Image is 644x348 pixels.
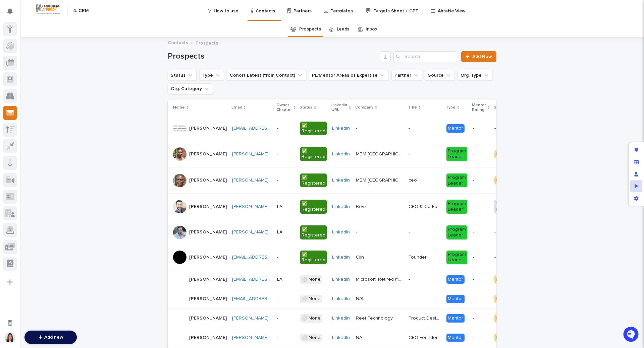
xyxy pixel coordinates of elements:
p: Bevz [356,203,368,210]
button: Start new chat [114,77,122,85]
p: - [473,314,475,321]
div: Mentor [446,314,465,323]
p: - [409,150,411,157]
div: Weekly Reporting [494,200,518,214]
a: LinkedIn [332,335,350,340]
div: 📖 [7,109,12,114]
a: 📖Help Docs [4,105,39,117]
p: [PERSON_NAME] [189,178,227,183]
a: [PERSON_NAME][EMAIL_ADDRESS][PERSON_NAME][DOMAIN_NAME] [232,230,381,234]
p: [PERSON_NAME] [189,229,227,235]
span: Add New [472,54,492,59]
p: - [409,275,411,282]
a: LinkedIn [332,152,350,156]
input: Clear [17,54,111,61]
p: [PERSON_NAME] [189,204,227,210]
p: - [473,334,475,341]
p: Email [231,104,242,111]
button: Add a new app... [3,275,17,289]
a: Contacts [168,39,188,46]
div: Program Leader [446,147,467,161]
p: - [409,295,411,302]
p: [PERSON_NAME] [189,335,227,341]
a: Prospects [299,21,321,37]
p: LA [277,204,295,210]
p: - [277,296,295,302]
p: - [409,228,411,235]
div: Mentor [446,124,465,133]
div: ⚪️ None [300,295,322,303]
div: Mentor [446,334,465,342]
div: ⚪️ None [300,314,322,323]
p: Founder [409,253,428,260]
div: Roster [494,334,512,342]
p: Owner Chapter [276,101,292,114]
div: Start new chat [23,75,110,81]
button: Org. Category [168,83,213,94]
div: Mentor [446,275,465,284]
span: Pylon [67,124,81,129]
div: Program Leader [446,251,467,265]
div: Roster [494,275,512,284]
p: Status [300,104,312,111]
p: Product Designer [409,314,442,321]
p: [PERSON_NAME] [189,151,227,157]
button: Partner [391,70,422,81]
div: Edit layout [630,144,642,156]
p: - [277,126,295,131]
p: [PERSON_NAME] [189,126,227,131]
div: Roster [494,150,512,158]
a: LinkedIn [332,204,350,209]
a: LinkedIn [332,178,350,183]
p: Mentor Rating [472,101,486,114]
div: Program Leader [446,200,467,214]
a: Powered byPylon [47,124,81,129]
a: LinkedIn [332,230,350,234]
a: [PERSON_NAME][EMAIL_ADDRESS][PERSON_NAME][DOMAIN_NAME] [232,204,381,209]
p: [PERSON_NAME] [189,316,227,321]
p: Reef Technology [356,314,394,321]
a: [EMAIL_ADDRESS][DOMAIN_NAME] [232,277,308,282]
a: [PERSON_NAME][EMAIL_ADDRESS][PERSON_NAME][DOMAIN_NAME] [232,316,381,321]
p: - [473,228,475,235]
p: - [356,124,359,131]
p: - [409,124,411,131]
div: Search [393,51,457,62]
a: LinkedIn [332,255,350,260]
p: - [356,228,359,235]
span: Help Docs [13,108,37,115]
a: [EMAIL_ADDRESS][DOMAIN_NAME] [232,296,308,301]
button: PL/Mentor Areas of Expertise [309,70,389,81]
p: LA [277,229,295,235]
img: Workspace Logo [35,3,61,15]
div: ✅ Registered [300,251,327,265]
a: [EMAIL_ADDRESS][DOMAIN_NAME] [232,126,308,131]
div: Roster [494,295,512,303]
p: CEO & Co-Founder [409,203,442,210]
div: Mentor [446,295,465,303]
p: MBM [GEOGRAPHIC_DATA] [356,176,405,183]
p: - [473,150,475,157]
p: Clin [356,253,365,260]
a: LinkedIn [332,126,350,131]
p: Microsoft, Retired (former Google, eBay, PayPal, IBM, Apple) [356,275,405,282]
p: - [473,295,475,302]
p: How can we help? [7,38,122,48]
p: Company [355,104,373,111]
p: - [277,178,295,183]
p: Source [494,104,507,111]
div: Notifications [8,8,17,19]
h1: Prospects [168,52,377,61]
div: App settings [630,192,642,204]
button: Org. Type [458,70,493,81]
img: Stacker [7,7,20,20]
button: Cohort Latest (from Contact) [227,70,306,81]
a: [EMAIL_ADDRESS][DOMAIN_NAME] [232,255,308,260]
div: Manage users [630,168,642,180]
p: CEO Founder [409,334,439,341]
div: We're available if you need us! [23,81,85,87]
div: Program Leader [446,225,467,239]
button: Notifications [3,4,17,18]
div: ⚪️ None [300,275,322,284]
